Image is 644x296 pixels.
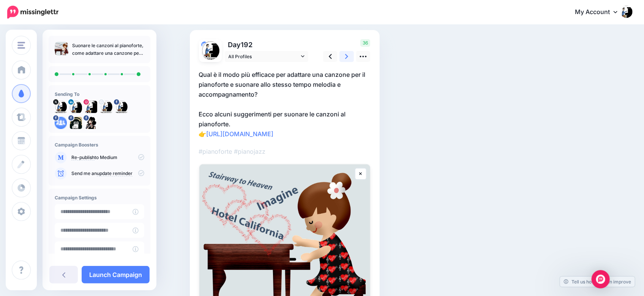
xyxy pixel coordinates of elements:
a: Re-publish [71,154,95,161]
h4: Campaign Settings [55,195,144,201]
img: 1570549342741-45007.png [70,101,82,113]
p: Day [225,39,309,50]
img: 89851976_516648795922585_4336184366267891712_n-bsa81116.png [85,117,97,129]
a: [URL][DOMAIN_NAME] [207,130,274,138]
a: Tell us how we can improve [560,277,635,287]
div: Open Intercom Messenger [592,270,610,288]
span: 36 [360,39,370,47]
a: My Account [567,3,633,22]
img: picture-bsa81111.png [115,101,128,113]
img: fa8ce8119e7d8d5e1be97866ef553f35_thumb.jpg [55,42,68,56]
p: #pianoforte #pianojazz [199,146,371,156]
img: 5_2zSM9mMSk-bsa81112.png [201,41,207,48]
img: AOh14GiiPzDlo04bh4TWCuoNTZxJl-OwU8OYnMgtBtAPs96-c-61516.png [201,41,219,60]
h4: Campaign Boosters [55,142,144,148]
img: AOh14GiiPzDlo04bh4TWCuoNTZxJl-OwU8OYnMgtBtAPs96-c-61516.png [100,101,112,113]
span: 192 [241,41,253,49]
img: 5_2zSM9mMSk-bsa81112.png [55,117,67,129]
p: Suonare le canzoni al pianoforte, come adattare una canzone per il piano [72,42,144,57]
img: HttGZ6uy-27053.png [55,101,67,113]
p: to Medium [71,154,144,161]
img: Missinglettr [7,6,58,19]
a: update reminder [97,170,133,177]
p: Send me an [71,170,144,177]
img: menu.png [17,42,25,49]
span: All Profiles [229,53,299,60]
p: Qual è il modo più efficace per adattare una canzone per il pianoforte e suonare allo stesso temp... [199,70,371,139]
h4: Sending To [55,91,144,97]
a: All Profiles [225,51,308,62]
img: picture-bsa81113.png [70,117,82,129]
img: 64807065_1150739275111504_7951963907948544000_n-bsa102601.jpg [85,101,97,113]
